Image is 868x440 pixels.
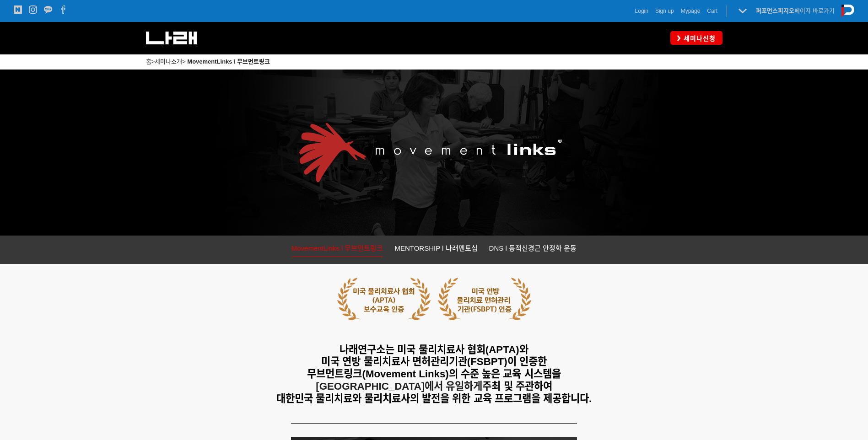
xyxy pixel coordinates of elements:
[681,6,701,16] a: Mypage
[489,244,577,252] span: DNS l 동적신경근 안정화 운동
[482,381,552,392] span: 주최 및 주관하여
[276,393,592,404] span: 대한민국 물리치료와 물리치료사의 발전을 위한 교육 프로그램을 제공합니다.
[681,34,716,43] span: 세미나신청
[707,6,717,16] a: Cart
[146,57,722,67] p: > >
[291,244,383,252] span: MovementLinks l 무브먼트링크
[291,242,383,257] a: MovementLinks l 무브먼트링크
[489,242,577,257] a: DNS l 동적신경근 안정화 운동
[394,242,477,257] a: MENTORSHIP l 나래멘토십
[340,344,528,355] span: 나래연구소는 미국 물리치료사 협회(APTA)와
[321,356,547,367] span: 미국 연방 물리치료사 면허관리기관(FSBPT)이 인증한
[146,58,151,65] a: 홈
[187,58,270,65] a: MovementLinks l 무브먼트링크
[655,6,674,16] a: Sign up
[155,58,182,65] a: 세미나소개
[394,244,477,252] span: MENTORSHIP l 나래멘토십
[307,368,561,380] span: 무브먼트링크(Movement Links)의 수준 높은 교육 시스템을
[670,31,722,44] a: 세미나신청
[635,6,648,16] a: Login
[756,7,835,14] a: 퍼포먼스피지오페이지 바로가기
[316,381,482,392] strong: [GEOGRAPHIC_DATA]에서 유일하게
[337,278,531,320] img: 5cb643d1b3402.png
[756,7,794,14] strong: 퍼포먼스피지오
